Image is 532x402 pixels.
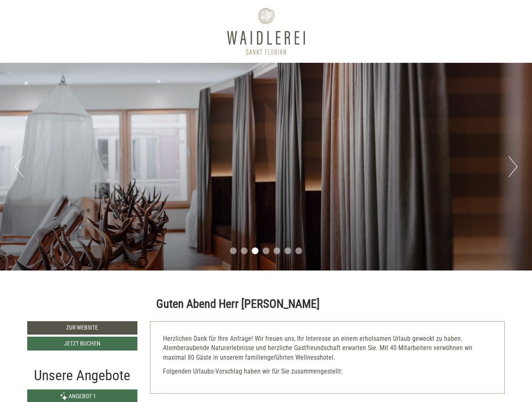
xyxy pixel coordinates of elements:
a: Zur Website [27,321,137,335]
div: Unsere Angebote [27,365,137,386]
a: Jetzt buchen [27,337,137,350]
h1: Guten Abend Herr [PERSON_NAME] [156,298,320,311]
p: Herzlichen Dank für Ihre Anfrage! Wir freuen uns, Ihr Interesse an einem erholsamen Urlaub geweck... [163,334,492,363]
p: Folgenden Urlaubs-Vorschlag haben wir für Sie zusammengestellt: [163,367,492,376]
span: Angebot 1 [69,393,96,399]
button: Next [509,156,517,177]
button: Previous [15,156,23,177]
